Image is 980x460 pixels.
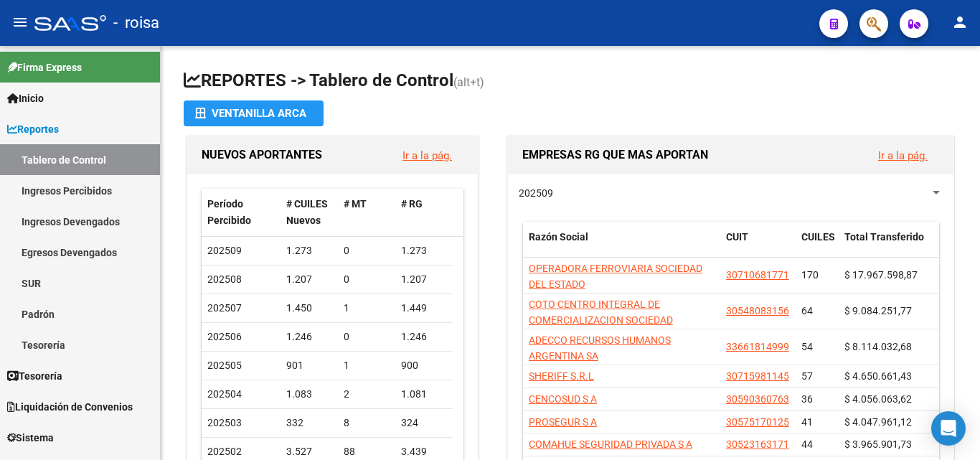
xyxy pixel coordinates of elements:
[344,357,390,374] div: 1
[286,271,332,288] div: 1.207
[202,148,322,161] span: NUEVOS APORTANTES
[286,443,332,460] div: 3.527
[726,305,789,316] span: 30548083156
[344,198,367,210] span: # MT
[7,399,133,415] span: Liquidación de Convenios
[401,386,447,403] div: 1.081
[401,415,447,431] div: 324
[286,329,332,345] div: 1.246
[395,189,453,236] datatable-header-cell: # RG
[529,231,588,243] span: Razón Social
[726,370,789,382] span: 30715981145
[286,198,328,226] span: # CUILES Nuevos
[844,416,912,428] span: $ 4.047.961,12
[726,231,748,243] span: CUIT
[801,269,819,281] span: 170
[931,411,966,446] div: Open Intercom Messenger
[720,222,796,269] datatable-header-cell: CUIT
[529,438,692,450] span: COMAHUE SEGURIDAD PRIVADA S A
[113,7,159,39] span: - roisa
[7,90,44,106] span: Inicio
[529,416,597,428] span: PROSEGUR S A
[844,341,912,352] span: $ 8.114.032,68
[391,142,463,169] button: Ir a la pág.
[951,14,969,31] mat-icon: person
[519,187,553,199] span: 202509
[344,271,390,288] div: 0
[522,148,708,161] span: EMPRESAS RG QUE MAS APORTAN
[401,329,447,345] div: 1.246
[7,60,82,75] span: Firma Express
[801,370,813,382] span: 57
[7,368,62,384] span: Tesorería
[726,416,789,428] span: 30575170125
[726,269,789,281] span: 30710681771
[839,222,939,269] datatable-header-cell: Total Transferido
[11,14,29,31] mat-icon: menu
[207,302,242,314] span: 202507
[344,386,390,403] div: 2
[801,393,813,405] span: 36
[344,443,390,460] div: 88
[453,75,484,89] span: (alt+t)
[344,329,390,345] div: 0
[844,438,912,450] span: $ 3.965.901,73
[401,357,447,374] div: 900
[184,69,957,94] h1: REPORTES -> Tablero de Control
[844,370,912,382] span: $ 4.650.661,43
[529,370,594,382] span: SHERIFF S.R.L
[286,386,332,403] div: 1.083
[207,273,242,285] span: 202508
[286,415,332,431] div: 332
[184,100,324,126] button: Ventanilla ARCA
[801,341,813,352] span: 54
[207,360,242,371] span: 202505
[867,142,939,169] button: Ir a la pág.
[402,149,452,162] a: Ir a la pág.
[7,121,59,137] span: Reportes
[726,341,789,352] span: 33661814999
[338,189,395,236] datatable-header-cell: # MT
[207,245,242,256] span: 202509
[207,331,242,342] span: 202506
[202,189,281,236] datatable-header-cell: Período Percibido
[195,100,312,126] div: Ventanilla ARCA
[878,149,928,162] a: Ir a la pág.
[401,300,447,316] div: 1.449
[281,189,338,236] datatable-header-cell: # CUILES Nuevos
[844,305,912,316] span: $ 9.084.251,77
[286,357,332,374] div: 901
[344,415,390,431] div: 8
[207,417,242,428] span: 202503
[286,243,332,259] div: 1.273
[529,334,671,362] span: ADECCO RECURSOS HUMANOS ARGENTINA SA
[401,243,447,259] div: 1.273
[207,388,242,400] span: 202504
[801,231,835,243] span: CUILES
[844,269,918,281] span: $ 17.967.598,87
[344,243,390,259] div: 0
[7,430,54,446] span: Sistema
[401,271,447,288] div: 1.207
[401,198,423,210] span: # RG
[529,263,702,291] span: OPERADORA FERROVIARIA SOCIEDAD DEL ESTADO
[796,222,839,269] datatable-header-cell: CUILES
[523,222,720,269] datatable-header-cell: Razón Social
[801,438,813,450] span: 44
[801,305,813,316] span: 64
[207,446,242,457] span: 202502
[207,198,251,226] span: Período Percibido
[844,393,912,405] span: $ 4.056.063,62
[726,393,789,405] span: 30590360763
[529,393,597,405] span: CENCOSUD S A
[529,299,673,343] span: COTO CENTRO INTEGRAL DE COMERCIALIZACION SOCIEDAD ANONIMA
[844,231,924,243] span: Total Transferido
[726,438,789,450] span: 30523163171
[344,300,390,316] div: 1
[801,416,813,428] span: 41
[401,443,447,460] div: 3.439
[286,300,332,316] div: 1.450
